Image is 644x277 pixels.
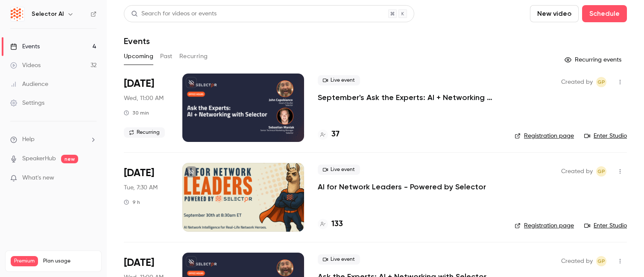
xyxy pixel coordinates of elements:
[22,135,35,144] span: Help
[561,256,593,266] span: Created by
[318,75,360,85] span: Live event
[515,132,574,140] a: Registration page
[11,256,38,266] span: Premium
[124,199,140,206] div: 9 h
[124,94,164,103] span: Wed, 11:00 AM
[318,92,501,103] a: September's Ask the Experts: AI + Networking with Selector
[318,182,486,192] a: AI for Network Leaders - Powered by Selector
[32,10,64,18] h6: Selector AI
[124,74,169,142] div: Sep 17 Wed, 12:00 PM (America/New York)
[561,53,627,67] button: Recurring events
[160,50,173,63] button: Past
[596,256,606,266] span: Gianna Papagni
[124,36,150,46] h1: Events
[318,129,340,140] a: 37
[124,166,154,180] span: [DATE]
[561,166,593,177] span: Created by
[124,163,169,231] div: Sep 30 Tue, 8:30 AM (America/New York)
[530,5,579,22] button: New video
[124,109,149,116] div: 30 min
[10,61,41,70] div: Videos
[43,258,96,265] span: Plan usage
[331,129,340,140] h4: 37
[318,165,360,175] span: Live event
[124,183,158,192] span: Tue, 7:30 AM
[597,256,605,266] span: GP
[561,77,593,87] span: Created by
[597,77,605,87] span: GP
[179,50,208,63] button: Recurring
[86,174,97,182] iframe: Noticeable Trigger
[61,155,78,163] span: new
[124,256,154,270] span: [DATE]
[596,77,606,87] span: Gianna Papagni
[10,135,97,144] li: help-dropdown-opener
[584,221,627,230] a: Enter Studio
[10,42,40,51] div: Events
[10,99,44,107] div: Settings
[124,127,165,138] span: Recurring
[331,218,343,230] h4: 133
[11,7,24,21] img: Selector AI
[124,50,153,63] button: Upcoming
[22,154,56,163] a: SpeakerHub
[318,254,360,265] span: Live event
[515,221,574,230] a: Registration page
[131,9,217,18] div: Search for videos or events
[582,5,627,22] button: Schedule
[596,166,606,177] span: Gianna Papagni
[10,80,48,88] div: Audience
[318,218,343,230] a: 133
[22,174,54,183] span: What's new
[584,132,627,140] a: Enter Studio
[124,77,154,91] span: [DATE]
[597,166,605,177] span: GP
